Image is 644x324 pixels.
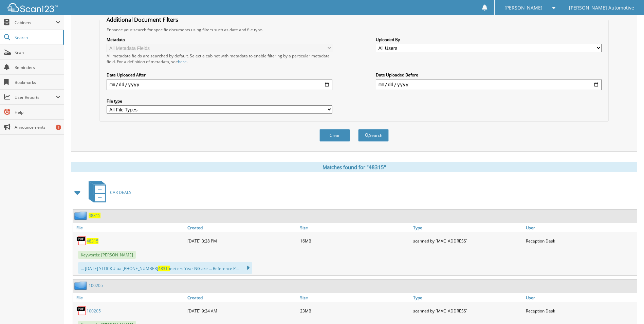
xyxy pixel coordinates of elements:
[504,6,542,10] span: [PERSON_NAME]
[107,79,332,90] input: start
[71,162,637,172] div: Matches found for "48315"
[298,293,411,302] a: Size
[186,304,298,318] div: [DATE] 9:24 AM
[358,129,389,142] button: Search
[73,293,186,302] a: File
[376,37,602,42] label: Uploaded By
[15,94,56,100] span: User Reports
[87,238,98,244] a: 48315
[298,304,411,318] div: 23MB
[186,223,298,232] a: Created
[74,211,89,220] img: folder2.png
[85,179,131,206] a: CAR DEALS
[298,223,411,232] a: Size
[610,291,644,324] iframe: Chat Widget
[78,251,136,259] span: Keywords: [PERSON_NAME]
[376,79,602,90] input: end
[74,281,89,290] img: folder2.png
[178,59,187,65] a: here
[56,125,61,130] div: 1
[107,37,332,42] label: Metadata
[76,306,87,316] img: PDF.png
[15,124,60,130] span: Announcements
[186,234,298,248] div: [DATE] 3:28 PM
[15,79,60,85] span: Bookmarks
[524,293,637,302] a: User
[411,234,524,248] div: scanned by [MAC_ADDRESS]
[103,16,182,23] legend: Additional Document Filters
[376,72,602,78] label: Date Uploaded Before
[319,129,350,142] button: Clear
[15,20,56,25] span: Cabinets
[15,35,59,40] span: Search
[110,190,131,195] span: CAR DEALS
[411,223,524,232] a: Type
[411,304,524,318] div: scanned by [MAC_ADDRESS]
[103,27,605,33] div: Enhance your search for specific documents using filters such as date and file type.
[73,223,186,232] a: File
[524,304,637,318] div: Reception Desk
[107,53,332,65] div: All metadata fields are searched by default. Select a cabinet with metadata to enable filtering b...
[569,6,634,10] span: [PERSON_NAME] Automotive
[158,266,170,271] span: 48315
[78,262,252,274] div: ... [DATE] STOCK # aa [PHONE_NUMBER] eet ers Year NG are ... Reference P...
[89,213,100,218] a: 48315
[524,234,637,248] div: Reception Desk
[524,223,637,232] a: User
[87,308,101,314] a: 100205
[76,236,87,246] img: PDF.png
[107,98,332,104] label: File type
[15,50,60,55] span: Scan
[411,293,524,302] a: Type
[7,3,58,12] img: scan123-logo-white.svg
[298,234,411,248] div: 16MB
[15,65,60,70] span: Reminders
[107,72,332,78] label: Date Uploaded After
[89,283,103,288] a: 100205
[186,293,298,302] a: Created
[15,109,60,115] span: Help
